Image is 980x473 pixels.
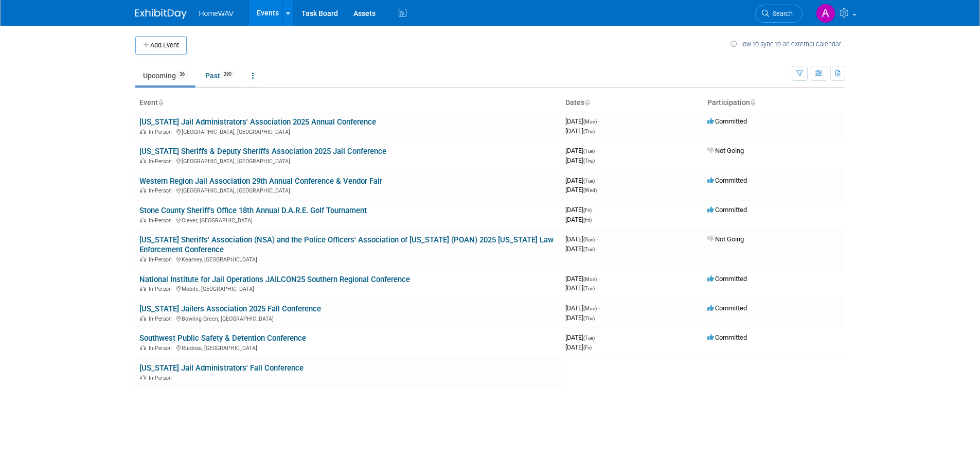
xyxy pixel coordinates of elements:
[139,156,557,165] div: [GEOGRAPHIC_DATA], [GEOGRAPHIC_DATA]
[707,147,744,154] span: Not Going
[750,98,755,107] a: Sort by Participation Type
[139,343,557,352] div: Ruidoso, [GEOGRAPHIC_DATA]
[176,71,188,78] span: 36
[583,178,595,184] span: (Tue)
[707,334,747,341] span: Committed
[139,186,557,194] div: [GEOGRAPHIC_DATA], [GEOGRAPHIC_DATA]
[139,304,321,313] a: [US_STATE] Jailers Association 2025 Fall Conference
[139,216,557,224] div: Clever, [GEOGRAPHIC_DATA]
[565,147,598,154] span: [DATE]
[565,245,595,253] span: [DATE]
[149,345,175,352] span: In-Person
[565,156,595,164] span: [DATE]
[596,147,598,154] span: -
[596,177,598,184] span: -
[139,334,306,343] a: Southwest Public Safety & Detention Conference
[583,158,595,164] span: (Thu)
[139,275,410,284] a: National Institute for Jail Operations JAILCON25 Southern Regional Conference
[583,276,597,282] span: (Mon)
[565,343,592,351] span: [DATE]
[149,316,175,322] span: In-Person
[140,286,146,291] img: In-Person Event
[596,334,598,341] span: -
[140,375,146,380] img: In-Person Event
[583,335,595,341] span: (Tue)
[140,158,146,163] img: In-Person Event
[561,94,703,112] th: Dates
[816,4,835,23] img: Amanda Jasper
[583,237,595,242] span: (Sun)
[221,71,235,78] span: 290
[707,304,747,312] span: Committed
[140,129,146,134] img: In-Person Event
[598,275,600,283] span: -
[140,256,146,261] img: In-Person Event
[583,148,595,154] span: (Tue)
[755,5,803,23] a: Search
[135,66,195,85] a: Upcoming36
[707,206,747,214] span: Committed
[149,217,175,224] span: In-Person
[139,127,557,135] div: [GEOGRAPHIC_DATA], [GEOGRAPHIC_DATA]
[703,94,845,112] th: Participation
[139,284,557,292] div: Mobile, [GEOGRAPHIC_DATA]
[565,314,595,322] span: [DATE]
[565,275,600,283] span: [DATE]
[139,255,557,263] div: Kearney, [GEOGRAPHIC_DATA]
[565,216,592,223] span: [DATE]
[149,187,175,194] span: In-Person
[596,235,598,243] span: -
[584,98,590,107] a: Sort by Start Date
[139,117,376,127] a: [US_STATE] Jail Administrators' Association 2025 Annual Conference
[149,256,175,263] span: In-Person
[149,158,175,165] span: In-Person
[583,306,597,311] span: (Mon)
[583,286,595,291] span: (Tue)
[198,66,242,85] a: Past290
[139,363,304,373] a: [US_STATE] Jail Administrators' Fall Conference
[583,345,592,351] span: (Fri)
[583,129,595,134] span: (Thu)
[565,186,597,194] span: [DATE]
[583,247,595,252] span: (Tue)
[139,147,386,156] a: [US_STATE] Sheriffs & Deputy Sheriffs Association 2025 Jail Conference
[707,235,744,243] span: Not Going
[139,206,367,215] a: Stone County Sheriff's Office 18th Annual D.A.R.E. Golf Tournament
[140,217,146,222] img: In-Person Event
[139,235,554,254] a: [US_STATE] Sheriffs' Association (NSA) and the Police Officers' Association of [US_STATE] (POAN) ...
[149,375,175,381] span: In-Person
[598,117,600,125] span: -
[140,187,146,192] img: In-Person Event
[583,187,597,193] span: (Wed)
[565,117,600,125] span: [DATE]
[149,286,175,292] span: In-Person
[139,314,557,322] div: Bowling Green, [GEOGRAPHIC_DATA]
[199,9,234,17] span: HomeWAV
[583,207,592,213] span: (Fri)
[158,98,163,107] a: Sort by Event Name
[565,206,595,214] span: [DATE]
[598,304,600,312] span: -
[583,217,592,223] span: (Fri)
[769,10,793,17] span: Search
[135,9,187,19] img: ExhibitDay
[593,206,595,214] span: -
[135,36,187,55] button: Add Event
[140,345,146,350] img: In-Person Event
[583,119,597,125] span: (Mon)
[707,177,747,184] span: Committed
[707,275,747,283] span: Committed
[565,177,598,184] span: [DATE]
[139,177,382,186] a: Western Region Jail Association 29th Annual Conference & Vendor Fair
[565,284,595,292] span: [DATE]
[140,316,146,321] img: In-Person Event
[565,304,600,312] span: [DATE]
[135,94,561,112] th: Event
[583,316,595,321] span: (Thu)
[730,40,845,48] a: How to sync to an external calendar...
[149,129,175,135] span: In-Person
[565,127,595,135] span: [DATE]
[707,117,747,125] span: Committed
[565,334,598,341] span: [DATE]
[565,235,598,243] span: [DATE]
